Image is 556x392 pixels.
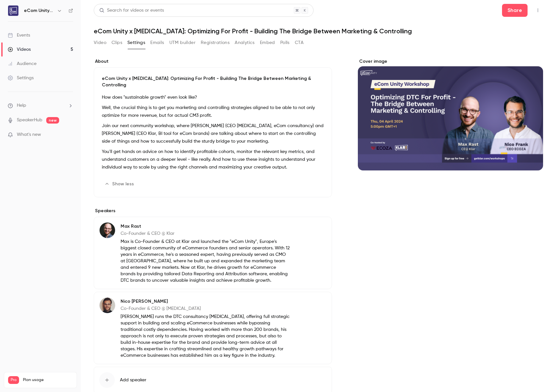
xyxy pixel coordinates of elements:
[102,104,324,119] p: Well, the crucial thing is to get you marketing and controlling strategies aligned to be able to ...
[120,377,146,383] span: Add speaker
[8,60,37,67] div: Audience
[94,38,106,48] button: Video
[94,58,332,65] label: About
[358,58,543,170] section: Cover image
[358,58,543,65] label: Cover image
[201,38,230,48] button: Registrations
[121,238,290,284] p: Max is Co-Founder & CEO at Klar and launched the "eCom Unity", Europe's biggest closed community ...
[23,377,73,383] span: Plan usage
[102,179,138,189] button: Show less
[121,223,290,230] p: Max Rast
[17,102,26,109] span: Help
[533,5,543,16] button: Top Bar Actions
[121,313,290,359] p: [PERSON_NAME] runs the DTC consultancy [MEDICAL_DATA], offering full strategic support in buildin...
[24,7,54,14] h6: eCom Unity Workshops
[280,38,290,48] button: Polls
[502,4,528,17] button: Share
[127,38,145,48] button: Settings
[8,32,30,38] div: Events
[102,122,324,145] p: Join our next community workshop, where [PERSON_NAME] (CEO [MEDICAL_DATA], eCom consultancy) and ...
[150,38,164,48] button: Emails
[121,298,290,305] p: Nico [PERSON_NAME]
[102,75,324,88] p: eCom Unity x [MEDICAL_DATA]: Optimizing For Profit - Building The Bridge Between Marketing & Cont...
[17,131,41,138] span: What's new
[112,38,122,48] button: Clips
[8,75,34,81] div: Settings
[121,230,290,237] p: Co-Founder & CEO @ Klar
[46,117,59,124] span: new
[94,208,332,214] label: Speakers
[169,38,196,48] button: UTM builder
[8,376,19,384] span: Pro
[94,27,543,35] h1: eCom Unity x [MEDICAL_DATA]: Optimizing For Profit - Building The Bridge Between Marketing & Cont...
[17,117,42,124] a: SpeakerHub
[8,46,31,53] div: Videos
[100,223,115,238] img: Max Rast
[295,38,304,48] button: CTA
[260,38,275,48] button: Embed
[99,7,164,14] div: Search for videos or events
[235,38,255,48] button: Analytics
[121,305,290,312] p: Co-Founder & CEO @ [MEDICAL_DATA]
[8,5,18,16] img: eCom Unity Workshops
[8,102,73,109] li: help-dropdown-opener
[102,93,324,101] p: How does "sustainable growth" even look like?
[102,148,324,171] p: You'll get hands on advice on how to identify profitable cohorts, monitor the relevant key metric...
[65,132,73,138] iframe: Noticeable Trigger
[94,292,332,364] div: Nico FrankNico [PERSON_NAME]Co-Founder & CEO @ [MEDICAL_DATA][PERSON_NAME] runs the DTC consultan...
[100,298,115,313] img: Nico Frank
[94,217,332,289] div: Max RastMax RastCo-Founder & CEO @ KlarMax is Co-Founder & CEO at Klar and launched the "eCom Uni...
